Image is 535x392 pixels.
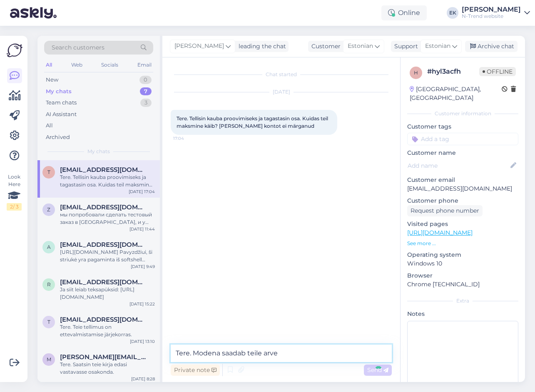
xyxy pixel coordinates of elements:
p: Customer tags [407,122,518,131]
div: [DATE] 11:44 [129,226,155,232]
p: See more ... [407,240,518,247]
img: Askly Logo [7,42,22,58]
div: 7 [140,87,152,96]
span: tiia395@gmail.com [60,166,147,174]
div: [DATE] [171,88,392,96]
a: [URL][DOMAIN_NAME] [407,229,473,236]
span: 17:04 [173,135,204,141]
a: [PERSON_NAME]N-Trend website [462,6,530,20]
div: Socials [100,60,120,70]
div: [DATE] 13:10 [130,338,155,345]
div: Support [391,42,418,51]
div: [GEOGRAPHIC_DATA], [GEOGRAPHIC_DATA] [410,85,502,102]
div: [DATE] 9:49 [131,263,155,270]
div: 3 [140,99,152,107]
div: N-Trend website [462,13,521,20]
p: Windows 10 [407,259,518,268]
div: 0 [139,76,152,84]
p: Chrome [TECHNICAL_ID] [407,280,518,289]
div: Web [70,60,84,70]
span: Tere. Tellisin kauba proovimiseks ja tagastasin osa. Kuidas teil maksmine käib? [PERSON_NAME] kon... [177,115,329,129]
p: Customer phone [407,196,518,205]
div: My chats [46,87,72,96]
input: Add a tag [407,133,518,145]
span: M [47,356,51,362]
span: taaviparve@hot.ee [60,316,147,323]
div: Ja siit leiab teksapüksid: [URL][DOMAIN_NAME] [60,286,155,301]
div: мы попробовали сделать тестовый заказ в [GEOGRAPHIC_DATA], и у нас получилось — система разрешила... [60,211,155,226]
span: Search customers [52,43,105,52]
div: All [44,60,54,70]
p: [EMAIL_ADDRESS][DOMAIN_NAME] [407,184,518,193]
span: z [47,206,50,213]
span: My chats [87,148,110,155]
span: Estonian [425,42,450,51]
span: t [47,319,50,325]
div: Customer information [407,110,518,117]
div: Extra [407,297,518,305]
p: Customer email [407,176,518,184]
span: a [47,244,51,250]
div: Tere. Saatsin teie kirja edasi vastavasse osakonda. [60,361,155,376]
span: aiste.pagiryte@gmail.com [60,241,147,248]
div: [DATE] 8:28 [131,376,155,382]
span: Offline [479,67,516,76]
span: zh.bakhtybayeva@gmail.com [60,203,147,211]
div: EK [447,7,458,19]
div: Look Here [7,173,22,211]
div: [URL][DOMAIN_NAME] Pavyzdžiui, ši striukė yra pagaminta iš softshell medžiagos, turi 8000 mm vand... [60,248,155,263]
span: h [414,69,418,76]
span: rosannahlm@mail.ee [60,278,147,286]
span: Estonian [348,42,373,51]
div: Archived [46,133,70,141]
div: Online [381,5,427,20]
div: [DATE] 17:04 [129,189,155,195]
div: Email [136,60,153,70]
span: t [47,169,50,175]
div: Archive chat [465,41,518,52]
p: Notes [407,310,518,318]
p: Customer name [407,149,518,157]
p: Operating system [407,251,518,259]
div: leading the chat [235,42,286,51]
p: Visited pages [407,220,518,228]
div: Chat started [171,71,392,78]
div: Team chats [46,99,77,107]
div: # hyl3acfh [427,67,479,77]
div: Tere. Tellisin kauba proovimiseks ja tagastasin osa. Kuidas teil maksmine käib? [PERSON_NAME] kon... [60,174,155,189]
div: AI Assistant [46,110,77,119]
div: [DATE] 15:22 [129,301,155,307]
div: New [46,76,58,84]
div: [PERSON_NAME] [462,6,521,13]
span: r [47,281,51,288]
span: [PERSON_NAME] [174,42,224,51]
div: All [46,122,53,130]
input: Add name [408,161,509,170]
div: Tere. Teie tellimus on ettevalmistamise järjekorras. [60,323,155,338]
span: Malm.kristine@gmail.com [60,353,147,361]
div: 2 / 3 [7,203,22,211]
p: Browser [407,271,518,280]
div: Customer [308,42,341,51]
div: Request phone number [407,205,483,216]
